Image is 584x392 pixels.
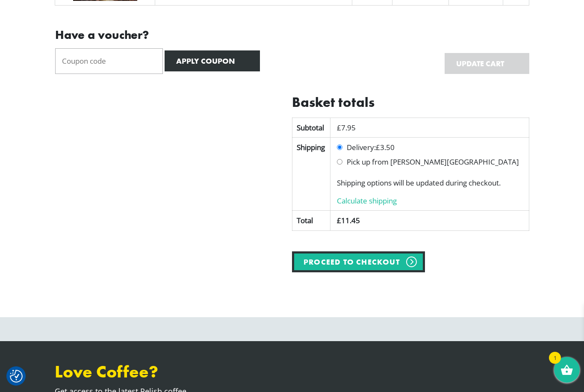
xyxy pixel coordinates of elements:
span: £ [337,215,341,225]
h3: Love Coffee? [55,362,286,382]
iframe: Secure payment button frame [292,280,529,297]
button: Update cart [445,53,529,74]
input: Coupon code [55,48,163,74]
th: Total [292,211,330,231]
img: Revisit consent button [10,370,23,383]
span: 1 [549,352,561,364]
button: Apply coupon [165,50,260,71]
h2: Basket totals [292,94,529,111]
label: Have a voucher? [55,26,286,44]
a: Calculate shipping [337,196,397,206]
bdi: 11.45 [337,215,360,225]
th: Shipping [292,138,330,211]
a: Proceed to checkout [292,251,425,272]
label: Pick up from [PERSON_NAME][GEOGRAPHIC_DATA] [342,156,519,168]
bdi: 7.95 [337,123,356,133]
label: Delivery: [342,142,395,153]
bdi: 3.50 [376,142,395,152]
span: £ [376,142,380,152]
th: Subtotal [292,118,330,138]
button: Consent Preferences [10,370,23,383]
p: Shipping options will be updated during checkout. [337,177,522,189]
span: £ [337,123,341,133]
